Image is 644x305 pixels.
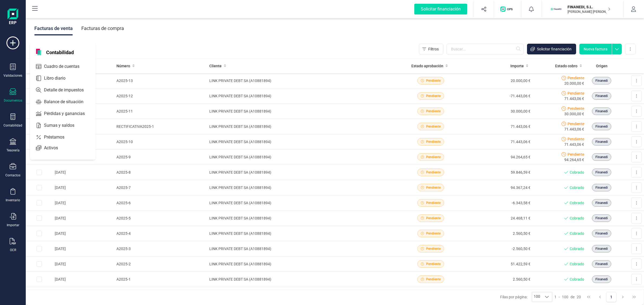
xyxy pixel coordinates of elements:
td: LINK PRIVATE DEBT SA (A10881894) [207,226,397,241]
span: Cobrado [570,170,584,175]
button: Filtros [419,44,443,54]
td: RECTIFICATIVA2025-1 [114,119,207,134]
span: Pendiente [426,216,441,221]
span: 71.443,06 € [564,96,584,101]
td: 71.443,06 € [464,119,532,134]
span: 20 [577,294,581,300]
td: A2025-9 [114,150,207,165]
span: Cobrado [570,215,584,221]
button: Last Page [629,292,639,302]
span: Pendiente [426,277,441,282]
div: OCR [10,248,16,252]
span: 71.443,06 € [564,127,584,132]
td: LINK PRIVATE DEBT SA (A10881894) [207,211,397,226]
span: Finanedi [595,124,608,129]
td: A2025-7 [114,180,207,195]
td: LINK PRIVATE DEBT SA (A10881894) [207,180,397,195]
button: FIFINANEDI, S.L.[PERSON_NAME] [PERSON_NAME] [548,1,617,18]
span: 100 [532,292,542,302]
td: [DATE] [53,241,114,256]
span: Cuadro de cuentas [42,63,89,70]
span: Finanedi [595,277,608,282]
button: Next Page [618,292,628,302]
div: Importar [7,223,19,227]
div: Contabilidad [3,123,22,128]
div: - [554,294,581,300]
p: FINANEDI, S.L. [568,4,610,10]
span: Pendiente [426,170,441,175]
td: -6.343,58 € [464,195,532,211]
p: [PERSON_NAME] [PERSON_NAME] [568,10,610,14]
td: [DATE] [53,180,114,195]
td: A2025-2 [114,256,207,272]
td: LINK PRIVATE DEBT SA (A10881894) [207,119,397,134]
span: Pendiente [568,75,584,81]
div: Filas por página: [500,292,552,302]
span: Finanedi [595,216,608,221]
span: Pendiente [568,91,584,96]
button: Page 1 [606,292,616,302]
span: de [570,294,575,300]
td: A2024-6 [114,287,207,302]
span: Finanedi [595,155,608,159]
span: Sumas y saldos [42,122,84,129]
span: Pendiente [426,231,441,236]
span: Pendiente [426,109,441,114]
td: LINK PRIVATE DEBT SA (A10881894) [207,165,397,180]
button: First Page [584,292,594,302]
td: LINK PRIVATE DEBT SA (A10881894) [207,73,397,88]
td: -71.443,06 € [464,88,532,104]
span: Libro diario [42,75,75,81]
td: LINK PRIVATE DEBT SA (A10881894) [207,241,397,256]
span: Cliente [209,63,222,69]
td: 51.422,59 € [464,256,532,272]
span: 94.264,65 € [564,157,584,162]
span: Finanedi [595,185,608,190]
span: Finanedi [595,139,608,144]
td: LINK PRIVATE DEBT SA (A10881894) [207,256,397,272]
td: A2025-6 [114,195,207,211]
td: A2025-3 [114,241,207,256]
span: Finanedi [595,94,608,98]
span: Activos [42,145,68,151]
div: Row Selected f5113622-9239-413c-bf00-72cf8bf60852 [36,185,42,190]
span: Cobrado [570,261,584,267]
div: Solicitar financiación [414,4,467,14]
td: A2025-8 [114,165,207,180]
span: Finanedi [595,246,608,251]
td: A2025-12 [114,88,207,104]
button: Nueva factura [579,44,612,54]
img: Logo Finanedi [8,9,18,26]
div: Facturas de compra [81,21,124,35]
div: Row Selected 86f12270-e543-4524-a5dc-362f844ee7bd [36,215,42,221]
span: Finanedi [595,200,608,205]
td: [DATE] [53,195,114,211]
td: LINK PRIVATE DEBT SA (A10881894) [207,287,397,302]
td: 94.264,65 € [464,150,532,165]
span: Pendiente [568,121,584,127]
td: LINK PRIVATE DEBT SA (A10881894) [207,104,397,119]
span: 1 [554,294,557,300]
td: [DATE] [53,226,114,241]
span: Importe [510,63,524,69]
span: Pendiente [426,246,441,251]
span: Pendiente [426,94,441,98]
span: Pendiente [426,200,441,205]
span: 100 [562,294,568,300]
span: Cobrado [570,200,584,206]
td: [DATE] [53,165,114,180]
span: 71.443,06 € [564,142,584,147]
div: Row Selected 071e410c-57d3-458f-9340-66b715be3ec5 [36,277,42,282]
span: Estado cobro [555,63,577,69]
td: 2.560,50 € [464,272,532,287]
td: 23.840,42 € [464,287,532,302]
td: A2025-5 [114,211,207,226]
span: Cobrado [570,246,584,251]
span: Cobrado [570,277,584,282]
img: Logo de OPS [500,6,515,12]
td: LINK PRIVATE DEBT SA (A10881894) [207,134,397,150]
div: Row Selected 50ba2169-ce1e-47e4-842a-a1c99f6f0409 [36,231,42,236]
td: 59.846,59 € [464,165,532,180]
span: Finanedi [595,78,608,83]
span: Contabilidad [43,49,77,55]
